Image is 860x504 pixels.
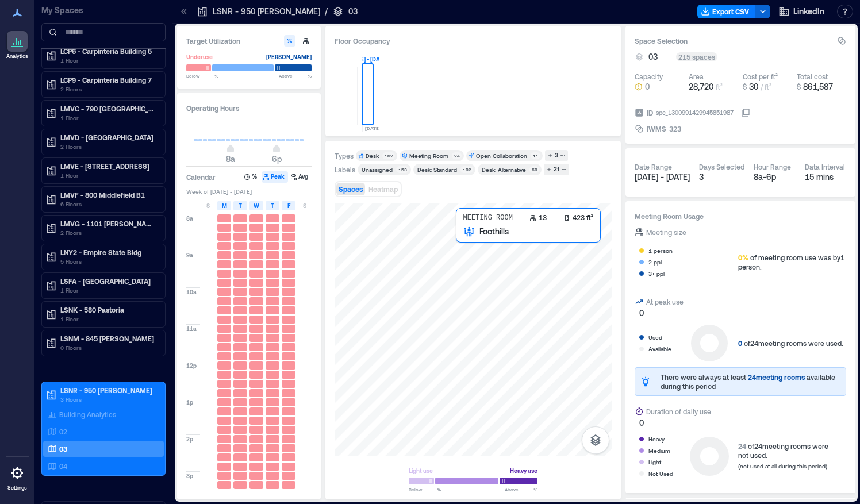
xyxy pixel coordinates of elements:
div: 60 [529,166,539,173]
div: Meeting size [646,226,686,238]
p: 03 [348,6,358,17]
span: $ [797,83,801,91]
div: 11 [531,152,540,159]
div: 15 mins [805,171,847,183]
div: Light use [409,465,433,476]
div: 24 [452,152,462,159]
div: 153 [396,166,409,173]
span: 0 [645,81,650,93]
div: [PERSON_NAME] [266,51,312,63]
div: 8a - 6p [754,171,796,183]
p: / [325,6,328,17]
span: M [222,201,227,210]
a: Settings [3,459,31,495]
span: 8a [186,214,193,222]
button: Spaces [336,183,365,195]
div: of meeting room use was by 1 person . [738,253,846,271]
span: Below % [409,486,441,493]
p: My Spaces [41,5,166,16]
div: Cost per ft² [743,72,778,81]
button: $ 30 / ft² [743,81,792,93]
div: Not Used [648,468,673,479]
div: Date Range [635,162,672,171]
p: LSNM - 845 [PERSON_NAME] [60,334,157,343]
p: LSNR - 950 [PERSON_NAME] [60,386,157,395]
span: [DATE] - [DATE] [635,172,690,182]
div: 323 [668,123,682,134]
span: 12p [186,361,197,370]
p: LMVG - 1101 [PERSON_NAME] B7 [60,219,157,228]
p: LSNK - 580 Pastoria [60,305,157,314]
button: Peak [262,171,288,183]
div: Underuse [186,51,213,63]
div: Meeting Room [409,152,448,160]
span: 9a [186,251,193,259]
p: 04 [59,461,67,471]
button: 21 [544,164,569,175]
span: 8a [226,154,235,164]
span: Heatmap [368,185,398,193]
span: Above % [505,486,537,493]
p: 2 Floors [60,142,157,151]
span: 6p [272,154,282,164]
p: LSFA - [GEOGRAPHIC_DATA] [60,276,157,286]
div: 215 spaces [676,52,717,61]
div: Desk: Alternative [482,166,526,174]
div: Days Selected [699,162,744,171]
span: T [239,201,242,210]
div: Light [648,456,661,468]
div: of 24 meeting rooms were not used. [738,441,828,460]
button: Avg [289,171,312,183]
div: 102 [460,166,473,173]
div: spc_1300991429945851987 [655,107,735,118]
span: LinkedIn [793,6,824,17]
span: ft² [716,83,723,91]
div: 3+ ppl [648,268,665,279]
div: Desk [366,152,379,160]
p: 0 Floors [60,343,157,352]
span: S [206,201,210,210]
div: Labels [335,165,355,174]
span: 0% [738,253,748,261]
span: / ft² [761,83,771,91]
div: 162 [382,152,395,159]
h3: Space Selection [635,35,837,47]
button: 3 [545,150,568,161]
text: [DATE] [365,125,381,131]
p: 02 [59,427,67,436]
button: Heatmap [366,183,400,195]
span: 861,587 [803,82,833,91]
p: LMVF - 800 Middlefield B1 [60,190,157,199]
p: LCP9 - Carpinteria Building 7 [60,75,157,84]
p: 1 Floor [60,286,157,295]
div: Types [335,151,354,160]
div: Area [689,72,704,81]
div: 3 [553,151,560,161]
span: 10a [186,288,197,296]
div: of 24 meeting rooms were used. [738,338,843,348]
p: 1 Floor [60,113,157,122]
p: LCP6 - Carpinteria Building 5 [60,47,157,56]
p: 3 Floors [60,395,157,404]
div: Medium [648,445,670,456]
h3: Target Utilization [186,35,312,47]
span: 3p [186,472,193,480]
div: 21 [552,164,561,175]
div: Unassigned [362,166,393,174]
p: Building Analytics [59,410,116,419]
button: % [243,171,260,183]
div: Data Interval [805,162,845,171]
span: 0 [738,339,742,347]
span: 1p [186,398,193,406]
span: Week of [DATE] - [DATE] [186,187,312,195]
p: 2 Floors [60,228,157,237]
p: Analytics [6,53,28,60]
div: Total cost [797,72,828,81]
div: 3 [699,171,744,183]
span: 2p [186,435,193,443]
p: Settings [7,484,27,491]
div: Desk: Standard [417,166,457,174]
button: Export CSV [697,5,756,18]
a: Analytics [3,28,32,63]
p: LMVC - 790 [GEOGRAPHIC_DATA] B2 [60,104,157,113]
